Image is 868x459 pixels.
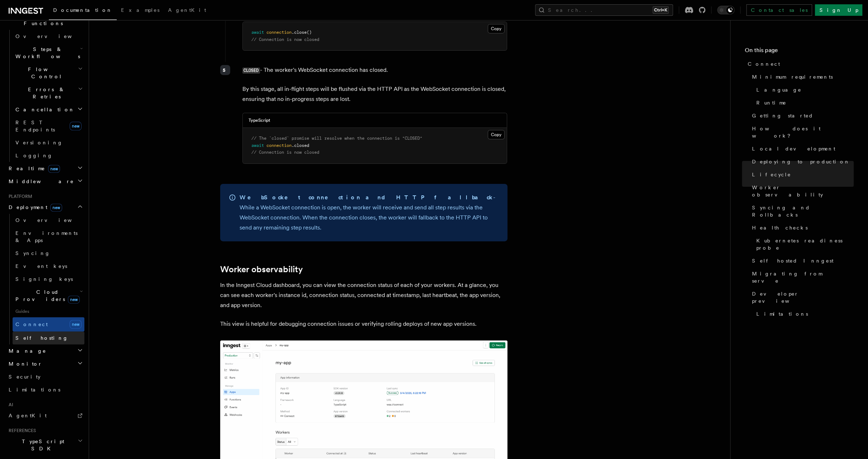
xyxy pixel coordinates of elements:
span: new [48,165,60,173]
button: Toggle dark mode [717,6,734,14]
span: Runtime [756,99,786,106]
kbd: Ctrl+K [653,6,669,14]
a: Signing keys [13,273,84,286]
a: Documentation [49,2,117,20]
span: Cloud Providers [13,288,80,303]
p: - The worker's WebSocket connection has closed. [242,65,507,75]
button: Realtimenew [6,162,84,175]
a: Worker observability [749,181,854,201]
span: Flow Control [13,66,78,80]
button: TypeScript SDK [6,435,84,455]
a: Overview [13,214,84,227]
a: AgentKit [6,409,84,422]
a: Local development [749,142,854,155]
button: Steps & Workflows [13,43,84,63]
span: connection [266,143,292,148]
span: Signing keys [15,276,73,282]
span: Developer preview [752,290,854,305]
a: Limitations [6,383,84,396]
span: Manage [6,347,46,354]
span: Deployment [6,204,62,211]
span: Limitations [756,310,808,317]
a: Health checks [749,221,854,234]
span: Deploying to production [752,158,850,165]
button: Errors & Retries [13,83,84,103]
span: Overview [15,217,89,223]
span: Steps & Workflows [13,46,80,60]
span: Overview [15,33,89,39]
a: Environments & Apps [13,227,84,247]
span: AgentKit [9,413,47,418]
span: // The `closed` promise will resolve when the connection is "CLOSED" [251,136,422,141]
span: Kubernetes readiness probe [756,237,854,251]
span: Syncing [15,250,50,256]
span: new [70,320,82,329]
a: Syncing and Rollbacks [749,201,854,221]
span: Event keys [15,263,67,269]
div: Deploymentnew [6,214,84,344]
a: Connectnew [13,317,84,331]
span: () [307,30,312,35]
button: Search...Ctrl+K [535,4,673,16]
a: REST Endpointsnew [13,116,84,136]
a: Getting started [749,109,854,122]
span: .closed [292,143,309,148]
p: This view is helpful for debugging connection issues or verifying rolling deploys of new app vers... [220,319,507,329]
span: new [70,122,82,130]
span: Environments & Apps [15,230,78,243]
a: AgentKit [164,2,210,19]
code: CLOSED [242,68,260,74]
button: Copy [488,24,505,33]
a: Contact sales [746,4,812,16]
a: Versioning [13,136,84,149]
p: In the Inngest Cloud dashboard, you can view the connection status of each of your workers. At a ... [220,280,507,310]
span: Connect [15,321,48,327]
a: Security [6,370,84,383]
div: Inngest Functions [6,30,84,162]
div: 5 [220,65,230,75]
a: Worker observability [220,264,303,274]
a: Sign Up [815,4,862,16]
a: Connect [745,57,854,70]
span: Guides [13,306,84,317]
a: Language [753,83,854,96]
span: Versioning [15,140,63,145]
span: .close [292,30,307,35]
span: Self hosted Inngest [752,257,834,264]
span: Logging [15,153,53,158]
span: Platform [6,194,32,199]
span: // Connection is now closed [251,150,319,155]
span: Lifecycle [752,171,791,178]
strong: WebSocket connection and HTTP fallback [240,194,493,201]
span: TypeScript SDK [6,438,78,452]
button: Cancellation [13,103,84,116]
span: AgentKit [168,7,206,13]
button: Flow Control [13,63,84,83]
span: Worker observability [752,184,854,198]
span: REST Endpoints [15,120,55,133]
a: Self hosting [13,331,84,344]
button: Cloud Providersnew [13,286,84,306]
span: new [50,204,62,212]
span: Monitor [6,360,42,367]
p: By this stage, all in-flight steps will be flushed via the HTTP API as the WebSocket connection i... [242,84,507,104]
a: Developer preview [749,287,854,307]
a: Minimum requirements [749,70,854,83]
button: Manage [6,344,84,357]
span: Errors & Retries [13,86,78,100]
a: Limitations [753,307,854,320]
a: Kubernetes readiness probe [753,234,854,254]
a: Overview [13,30,84,43]
span: AI [6,402,13,408]
button: Copy [488,130,505,139]
span: Examples [121,7,159,13]
a: Runtime [753,96,854,109]
span: connection [266,30,292,35]
span: Documentation [53,7,112,13]
span: Self hosting [15,335,68,341]
a: How does it work? [749,122,854,142]
span: new [68,296,80,303]
a: Examples [117,2,164,19]
span: How does it work? [752,125,854,139]
button: Deploymentnew [6,201,84,214]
